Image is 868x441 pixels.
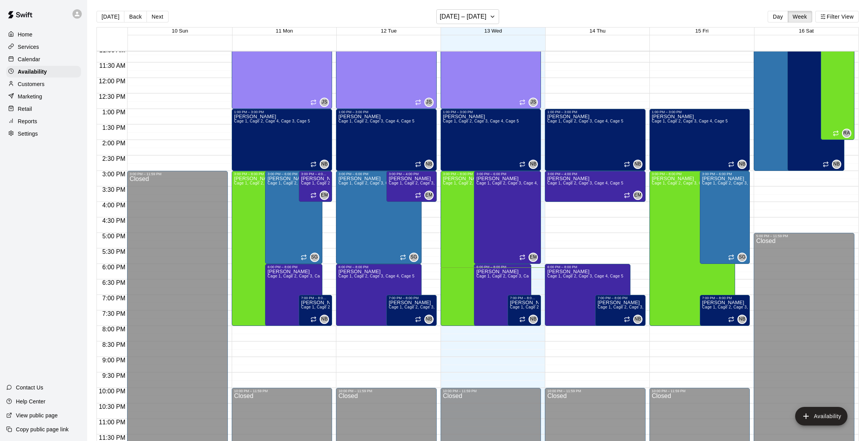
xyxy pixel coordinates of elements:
[267,172,320,176] div: 3:00 PM – 6:00 PM
[652,389,748,393] div: 10:00 PM – 11:59 PM
[633,315,642,324] div: Nate Betances
[426,98,432,106] span: JS
[18,93,42,100] p: Marketing
[100,233,127,239] span: 5:00 PM
[788,11,812,22] button: Week
[634,191,642,199] span: EM
[234,110,330,114] div: 1:00 PM – 3:00 PM
[172,28,188,34] button: 10 Sun
[739,160,746,168] span: NB
[443,389,539,393] div: 10:00 PM – 11:59 PM
[6,29,81,40] div: Home
[700,171,750,264] div: 3:00 PM – 6:00 PM: Available
[624,316,630,322] span: Recurring availability
[97,93,127,100] span: 12:30 PM
[16,398,45,405] p: Help Center
[301,181,377,185] span: Cage 1, Cage 2, Cage 3, Cage 4, Cage 5
[441,171,498,326] div: 3:00 PM – 8:00 PM: Available
[124,11,147,22] button: Back
[321,191,328,199] span: EM
[633,160,642,169] div: Nate Betances
[301,296,330,300] div: 7:00 PM – 8:00 PM
[476,181,552,185] span: Cage 1, Cage 2, Cage 3, Cage 4, Cage 5
[737,253,747,262] div: Shaun Garceau
[695,28,708,34] button: 15 Fri
[146,11,168,22] button: Next
[652,172,733,176] div: 3:00 PM – 8:00 PM
[530,98,536,106] span: JS
[338,110,434,114] div: 1:00 PM – 3:00 PM
[443,119,519,123] span: Cage 1, Cage 2, Cage 3, Cage 4, Cage 5
[97,419,127,425] span: 11:00 PM
[739,253,746,261] span: SG
[267,274,343,278] span: Cage 1, Cage 2, Cage 3, Cage 4, Cage 5
[443,110,539,114] div: 1:00 PM – 3:00 PM
[737,160,747,169] div: Nate Betances
[530,160,537,168] span: NB
[18,43,39,51] p: Services
[510,296,539,300] div: 7:00 PM – 8:00 PM
[441,109,541,171] div: 1:00 PM – 3:00 PM: Available
[321,160,328,168] span: NB
[389,305,465,309] span: Cage 1, Cage 2, Cage 3, Cage 4, Cage 5
[598,305,673,309] span: Cage 1, Cage 2, Cage 3, Cage 4, Cage 5
[336,264,422,326] div: 6:00 PM – 8:00 PM: Available
[547,274,623,278] span: Cage 1, Cage 2, Cage 3, Cage 4, Cage 5
[547,119,623,123] span: Cage 1, Cage 2, Cage 3, Cage 4, Cage 5
[415,99,421,105] span: Recurring availability
[321,315,328,323] span: NB
[649,109,750,171] div: 1:00 PM – 3:00 PM: Available
[702,181,794,185] span: Cage 1, Cage 2, Cage 3, Cage 4, Cage 5, Bullpen
[400,254,406,260] span: Recurring availability
[529,253,538,262] div: Eddy Milian
[100,202,127,208] span: 4:00 PM
[276,28,293,34] button: 11 Mon
[530,253,537,261] span: EM
[299,295,332,326] div: 7:00 PM – 8:00 PM: Available
[652,181,728,185] span: Cage 1, Cage 2, Cage 3, Cage 4, Cage 5
[799,28,814,34] button: 16 Sat
[6,91,81,102] a: Marketing
[100,140,127,146] span: 2:00 PM
[97,388,127,394] span: 10:00 PM
[519,161,525,167] span: Recurring availability
[633,191,642,200] div: Eddy Milian
[6,41,81,53] a: Services
[338,181,431,185] span: Cage 1, Cage 2, Cage 3, Cage 4, Cage 5, Bullpen
[728,161,734,167] span: Recurring availability
[547,389,643,393] div: 10:00 PM – 11:59 PM
[547,110,643,114] div: 1:00 PM – 3:00 PM
[18,105,32,113] p: Retail
[16,384,43,391] p: Contact Us
[234,172,286,176] div: 3:00 PM – 8:00 PM
[415,192,421,198] span: Recurring availability
[267,265,320,269] div: 6:00 PM – 8:00 PM
[100,357,127,363] span: 9:00 PM
[728,316,734,322] span: Recurring availability
[311,253,318,261] span: SG
[821,16,854,140] div: 10:00 AM – 2:00 PM: Available
[100,264,127,270] span: 6:00 PM
[6,103,81,115] div: Retail
[299,171,332,202] div: 3:00 PM – 4:00 PM: Available
[547,181,623,185] span: Cage 1, Cage 2, Cage 3, Cage 4, Cage 5
[381,28,397,34] span: 12 Tue
[232,109,332,171] div: 1:00 PM – 3:00 PM: Available
[425,160,432,168] span: NB
[16,412,58,419] p: View public page
[267,181,360,185] span: Cage 1, Cage 2, Cage 3, Cage 4, Cage 5, Bullpen
[415,161,421,167] span: Recurring availability
[436,9,499,24] button: [DATE] – [DATE]
[6,78,81,90] a: Customers
[100,310,127,317] span: 7:30 PM
[18,55,40,63] p: Calendar
[634,315,641,323] span: NB
[97,78,127,84] span: 12:00 PM
[702,296,748,300] div: 7:00 PM – 8:00 PM
[832,160,841,169] div: Nate Betances
[6,53,81,65] a: Calendar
